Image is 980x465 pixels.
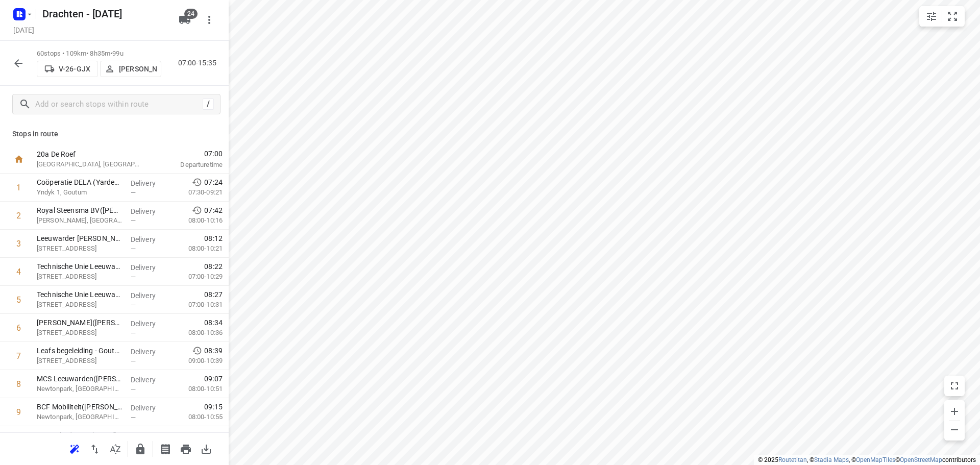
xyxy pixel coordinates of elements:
span: 09:20 [204,430,223,440]
span: — [131,245,136,253]
p: Delivery [131,403,168,413]
li: © 2025 , © , © © contributors [758,456,976,463]
span: 24 [184,9,198,19]
p: [STREET_ADDRESS] [37,300,122,310]
div: 6 [16,323,21,333]
span: 08:22 [204,261,223,272]
p: 08:00-10:21 [172,243,223,254]
p: 08:00-10:36 [172,328,223,338]
p: Technische Unie Leeuwarden - Poolsterweg([PERSON_NAME]) [37,289,122,300]
span: — [131,217,136,225]
p: Royal Steensma BV([PERSON_NAME]) [37,205,122,215]
span: Download route [196,444,216,453]
div: 8 [16,379,21,389]
svg: Early [192,177,202,187]
p: [STREET_ADDRESS] [37,328,122,338]
p: Delivery [131,375,168,385]
p: Stops in route [12,129,216,139]
button: Lock route [130,439,151,459]
span: — [131,329,136,337]
p: 08:00-10:16 [172,215,223,226]
svg: Early [192,346,202,356]
p: 08:00-10:55 [172,412,223,422]
p: [STREET_ADDRESS] [37,243,122,254]
button: 24 [175,10,195,30]
span: Sort by time window [105,444,126,453]
p: Delivery [131,178,168,188]
p: Coöperatie DELA (Yarden) - Yardenhuis van Goutum([PERSON_NAME]) [37,177,122,187]
span: Reoptimize route [64,444,85,453]
button: [PERSON_NAME] [100,61,161,77]
span: 09:15 [204,402,223,412]
p: [GEOGRAPHIC_DATA], [GEOGRAPHIC_DATA] [37,159,143,169]
p: 07:00-10:31 [172,300,223,310]
p: MCS Leeuwarden(Attie van Kammen) [37,374,122,384]
span: 07:00 [155,149,223,159]
div: 9 [16,407,21,417]
span: — [131,385,136,393]
div: 1 [16,183,21,192]
p: Leafs begeleiding - Goutum(Ilse Ytsma) [37,346,122,356]
button: More [199,10,219,30]
button: V-26-GJX [37,61,98,77]
div: 5 [16,295,21,305]
span: — [131,413,136,421]
div: 7 [16,351,21,361]
p: Cornelis Leeuwarden(Roel de Haan vestiging Leeuwarden) [37,317,122,328]
p: 60 stops • 109km • 8h35m [37,49,161,59]
div: 4 [16,267,21,277]
p: 20a De Roef [37,149,143,159]
p: [STREET_ADDRESS] [37,356,122,366]
h5: Drachten - [DATE] [38,6,170,22]
div: 3 [16,239,21,249]
span: Reverse route [85,444,105,453]
span: 08:39 [204,346,223,356]
p: [PERSON_NAME], [GEOGRAPHIC_DATA] [37,215,122,226]
span: 08:27 [204,289,223,300]
p: 07:00-15:35 [178,58,220,68]
span: 07:42 [204,205,223,215]
span: 08:12 [204,233,223,243]
span: — [131,357,136,365]
span: — [131,301,136,309]
span: — [131,273,136,281]
p: 07:30-09:21 [172,187,223,198]
div: / [203,99,214,110]
p: Delivery [131,234,168,244]
p: Delivery [131,206,168,216]
a: OpenStreetMap [900,456,942,463]
p: Delivery [131,431,168,441]
p: Newtonpark, [GEOGRAPHIC_DATA] [37,384,122,394]
span: 99u [112,50,123,57]
p: Departure time [155,160,223,170]
span: • [110,50,112,57]
p: Autoschade Posthuma(Rob Faber) [37,430,122,440]
p: Delivery [131,319,168,329]
span: — [131,189,136,197]
p: [STREET_ADDRESS] [37,272,122,282]
button: Fit zoom [942,6,963,27]
span: Print shipping labels [155,444,176,453]
span: 07:24 [204,177,223,187]
p: Delivery [131,347,168,357]
span: 08:34 [204,317,223,328]
a: Stadia Maps [814,456,849,463]
p: 07:00-10:29 [172,272,223,282]
span: Print route [176,444,196,453]
p: Delivery [131,290,168,301]
a: Routetitan [778,456,807,463]
input: Add or search stops within route [35,96,203,112]
p: 08:00-10:51 [172,384,223,394]
a: OpenMapTiles [856,456,895,463]
p: V-26-GJX [59,65,90,73]
p: Newtonpark, [GEOGRAPHIC_DATA] [37,412,122,422]
p: 09:00-10:39 [172,356,223,366]
p: Delivery [131,262,168,273]
p: [PERSON_NAME] [119,65,157,73]
div: small contained button group [919,6,965,27]
p: Yndyk 1, Goutum [37,187,122,198]
p: Technische Unie Leeuwarden - Zuiderkruisweg(Bouwe Jan Prins) [37,261,122,272]
button: Map settings [921,6,942,27]
span: 09:07 [204,374,223,384]
h5: [DATE] [9,24,38,36]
